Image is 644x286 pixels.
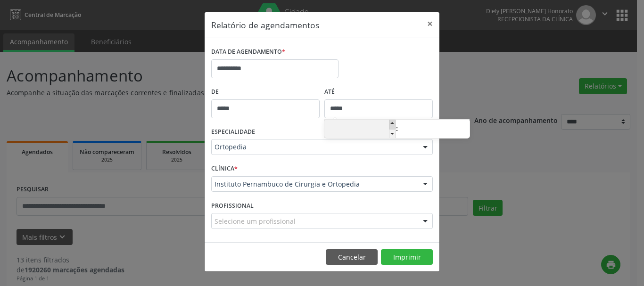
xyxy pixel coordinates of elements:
[381,249,433,265] button: Imprimir
[211,162,238,176] label: CLÍNICA
[211,125,255,139] label: ESPECIALIDADE
[215,216,296,226] span: Selecione um profissional
[211,198,254,213] label: PROFISSIONAL
[215,180,413,189] span: Instituto Pernambuco de Cirurgia e Ortopedia
[324,85,433,99] label: ATÉ
[326,249,378,265] button: Cancelar
[215,142,413,152] span: Ortopedia
[396,119,398,138] span: :
[211,45,285,59] label: DATA DE AGENDAMENTO
[398,120,470,139] input: Minute
[421,12,439,35] button: Close
[324,120,396,139] input: Hour
[211,19,319,31] h5: Relatório de agendamentos
[211,85,320,99] label: De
